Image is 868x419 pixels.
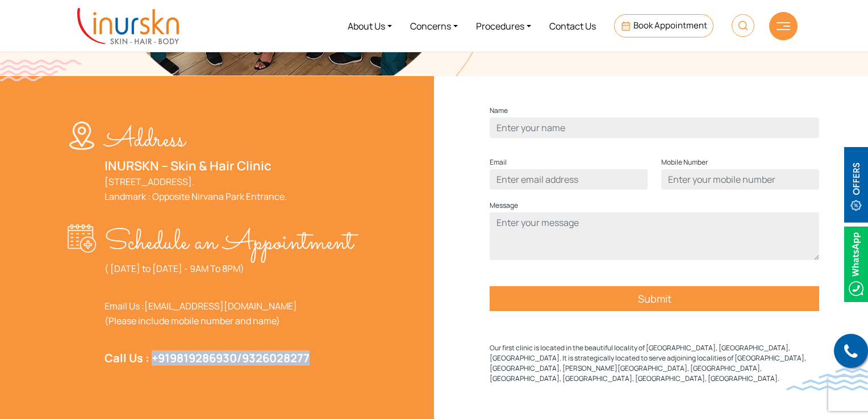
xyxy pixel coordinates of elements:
input: Enter your name [490,118,819,138]
a: Procedures [467,5,540,47]
input: Enter your mobile number [661,169,819,190]
span: Book Appointment [633,19,707,31]
strong: Call Us : +91 / [105,350,310,366]
a: 9326028277 [242,350,310,366]
a: Contact Us [540,5,605,47]
a: [EMAIL_ADDRESS][DOMAIN_NAME] [144,300,297,312]
a: Concerns [401,5,467,47]
a: INURSKN – Skin & Hair Clinic [105,157,272,174]
p: Address [105,121,287,158]
img: appointment-w [68,224,105,253]
a: 9819286930 [170,350,237,366]
input: Submit [490,286,819,311]
p: Our first clinic is located in the beautiful locality of [GEOGRAPHIC_DATA], [GEOGRAPHIC_DATA], [G... [490,343,819,384]
label: Name [490,104,508,118]
a: [STREET_ADDRESS].Landmark : Opposite Nirvana Park Entrance. [105,175,287,203]
img: HeaderSearch [732,14,754,37]
a: About Us [339,5,401,47]
form: Contact form [490,104,819,334]
label: Message [490,199,518,212]
img: offerBt [844,147,868,223]
label: Mobile Number [661,156,708,169]
img: inurskn-logo [77,8,179,44]
img: location-w [68,121,105,150]
p: Email Us : (Please include mobile number and name) [105,299,353,328]
label: Email [490,156,507,169]
a: Book Appointment [614,14,713,37]
input: Enter email address [490,169,648,190]
p: ( [DATE] to [DATE] - 9AM To 8PM) [105,261,353,276]
img: hamLine.svg [777,22,790,30]
img: Whatsappicon [844,227,868,302]
p: Schedule an Appointment [105,224,353,261]
img: up-blue-arrow.svg [845,399,854,408]
a: Whatsappicon [844,257,868,270]
img: bluewave [786,368,868,391]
